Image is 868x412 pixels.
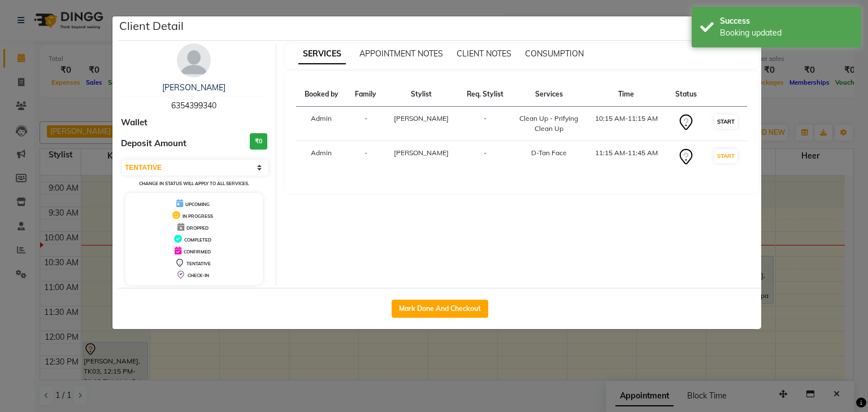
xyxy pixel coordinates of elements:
[185,201,210,207] span: UPCOMING
[250,133,267,150] h3: ₹0
[585,141,667,173] td: 11:15 AM-11:45 AM
[298,44,346,64] span: SERVICES
[458,141,513,173] td: -
[513,82,585,107] th: Services
[720,27,853,39] div: Booking updated
[359,49,443,59] span: APPOINTMENT NOTES
[394,114,449,122] span: [PERSON_NAME]
[184,237,211,243] span: COMPLETED
[585,107,667,141] td: 10:15 AM-11:15 AM
[394,148,449,157] span: [PERSON_NAME]
[296,107,347,141] td: Admin
[385,82,458,107] th: Stylist
[119,17,184,34] h5: Client Detail
[162,82,225,93] a: [PERSON_NAME]
[525,49,584,59] span: CONSUMPTION
[296,82,347,107] th: Booked by
[585,82,667,107] th: Time
[183,213,213,219] span: IN PROGRESS
[121,137,186,150] span: Deposit Amount
[139,181,249,186] small: Change in status will apply to all services.
[186,261,211,266] span: TENTATIVE
[177,43,211,77] img: avatar
[188,273,209,278] span: CHECK-IN
[519,113,579,134] div: Clean Up - Prifying Clean Up
[347,141,385,173] td: -
[347,107,385,141] td: -
[184,249,211,255] span: CONFIRMED
[720,15,853,27] div: Success
[392,300,488,318] button: Mark Done And Checkout
[714,149,737,163] button: START
[519,148,579,158] div: D-Tan Face
[186,225,209,231] span: DROPPED
[458,107,513,141] td: -
[667,82,705,107] th: Status
[296,141,347,173] td: Admin
[347,82,385,107] th: Family
[458,82,513,107] th: Req. Stylist
[121,116,147,129] span: Wallet
[457,49,511,59] span: CLIENT NOTES
[714,115,737,129] button: START
[171,100,216,111] span: 6354399340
